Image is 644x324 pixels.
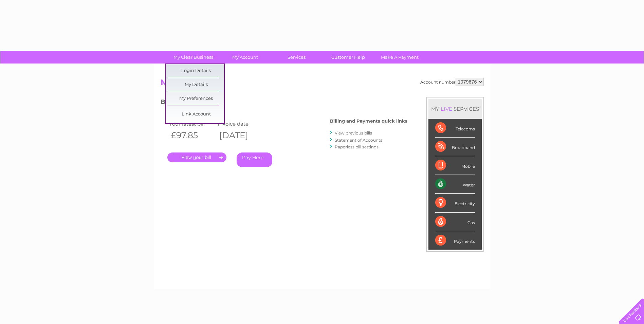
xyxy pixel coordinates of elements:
[420,78,484,86] div: Account number
[435,213,475,231] div: Gas
[435,175,475,194] div: Water
[330,119,407,124] h4: Billing and Payments quick links
[237,152,272,167] a: Pay Here
[428,99,482,119] div: MY SERVICES
[217,51,273,64] a: My Account
[168,64,224,78] a: Login Details
[168,108,224,121] a: Link Account
[335,144,379,149] a: Paperless bill settings
[168,78,224,92] a: My Details
[335,130,372,136] a: View previous bills
[168,92,224,106] a: My Preferences
[269,51,325,64] a: Services
[167,128,216,142] th: £97.85
[320,51,376,64] a: Customer Help
[165,51,221,64] a: My Clear Business
[216,119,265,128] td: Invoice date
[435,231,475,250] div: Payments
[161,97,407,109] h3: Bills and Payments
[435,138,475,156] div: Broadband
[439,106,454,112] div: LIVE
[335,138,382,143] a: Statement of Accounts
[167,152,226,162] a: .
[161,78,484,91] h2: My Account
[216,128,265,142] th: [DATE]
[372,51,428,64] a: Make A Payment
[435,119,475,138] div: Telecoms
[435,194,475,212] div: Electricity
[435,156,475,175] div: Mobile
